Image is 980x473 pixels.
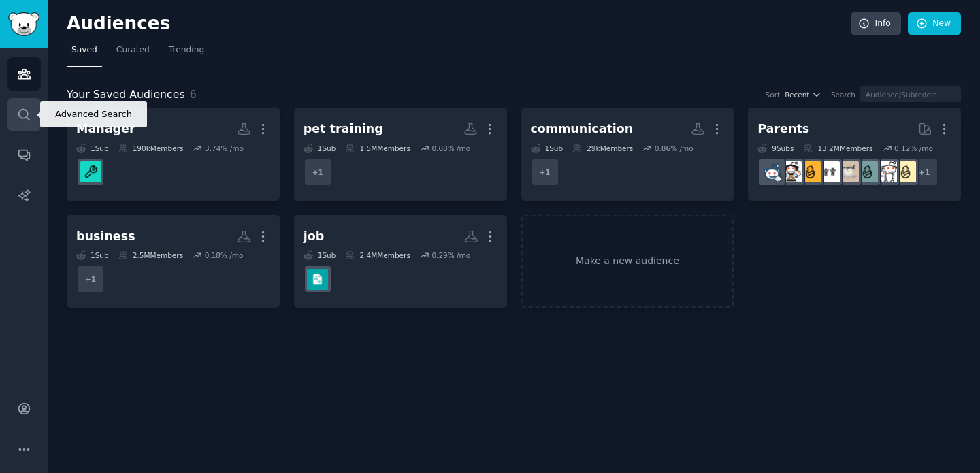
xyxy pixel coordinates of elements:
[67,86,185,103] span: Your Saved Audiences
[910,158,938,186] div: + 1
[860,86,961,102] input: Audience/Subreddit
[819,161,840,182] img: toddlers
[785,90,821,99] button: Recent
[748,108,961,201] a: Parents9Subs13.2MMembers0.12% /mo+1ParentingdadditSingleParentsbeyondthebumptoddlersNewParentspar...
[118,250,183,260] div: 2.5M Members
[76,120,135,137] div: Manager
[803,144,872,153] div: 13.2M Members
[345,250,410,260] div: 2.4M Members
[8,12,39,36] img: GummySearch logo
[894,144,933,153] div: 0.12 % /mo
[118,144,184,153] div: 190k Members
[757,120,809,137] div: Parents
[71,44,97,56] span: Saved
[67,13,851,35] h2: Audiences
[307,269,328,290] img: jobs
[895,161,916,182] img: Parenting
[205,144,244,153] div: 3.74 % /mo
[76,250,109,260] div: 1 Sub
[521,215,734,308] a: Make a new audience
[116,44,150,56] span: Curated
[76,144,109,153] div: 1 Sub
[67,39,102,67] a: Saved
[205,250,244,260] div: 0.18 % /mo
[572,144,633,153] div: 29k Members
[531,158,559,186] div: + 1
[76,265,105,293] div: + 1
[766,90,781,99] div: Sort
[304,120,383,137] div: pet training
[304,158,332,186] div: + 1
[304,144,336,153] div: 1 Sub
[294,215,507,308] a: job1Sub2.4MMembers0.29% /mojobs
[908,12,961,35] a: New
[531,144,563,153] div: 1 Sub
[531,120,634,137] div: communication
[521,108,734,201] a: communication1Sub29kMembers0.86% /mo+1
[831,90,855,99] div: Search
[76,228,135,245] div: business
[857,161,878,182] img: SingleParents
[67,108,280,201] a: Manager1Sub190kMembers3.74% /momanagers
[876,161,897,182] img: daddit
[112,39,154,67] a: Curated
[304,228,325,245] div: job
[345,144,410,153] div: 1.5M Members
[757,144,794,153] div: 9 Sub s
[164,39,209,67] a: Trending
[67,215,280,308] a: business1Sub2.5MMembers0.18% /mo+1
[169,44,204,56] span: Trending
[304,250,336,260] div: 1 Sub
[800,161,821,182] img: NewParents
[785,90,809,99] span: Recent
[431,250,470,260] div: 0.29 % /mo
[190,88,197,101] span: 6
[80,161,101,182] img: managers
[762,161,783,182] img: Parents
[781,161,802,182] img: parentsofmultiples
[294,108,507,201] a: pet training1Sub1.5MMembers0.08% /mo+1
[838,161,859,182] img: beyondthebump
[655,144,693,153] div: 0.86 % /mo
[431,144,470,153] div: 0.08 % /mo
[851,12,901,35] a: Info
